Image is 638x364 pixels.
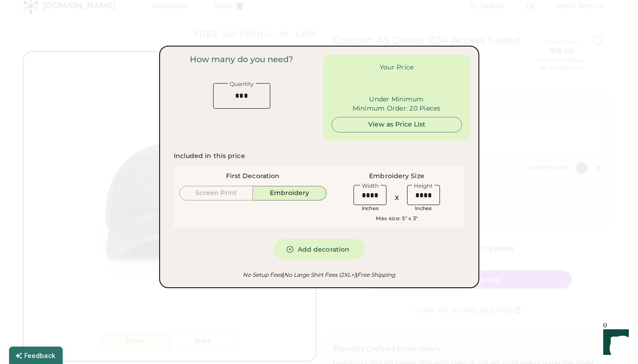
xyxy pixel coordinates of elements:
font: | [356,271,357,278]
button: Screen Print [179,186,253,200]
div: Embroidery Size [369,172,424,181]
div: Max size: 5" x 3" [376,215,418,222]
em: No Setup Fees [243,271,283,278]
div: X [395,194,399,203]
div: Included in this price [174,152,245,161]
div: Under Minimum Minimum Order: 20 Pieces [353,95,441,113]
button: Add decoration [273,239,365,259]
div: First Decoration [226,172,280,181]
iframe: Front Chat [595,323,634,362]
font: | [283,271,284,278]
div: Inches [362,205,379,212]
div: Width [360,183,381,189]
div: How many do you need? [190,55,293,65]
div: Quantity [228,81,256,87]
div: Inches [415,205,432,212]
div: Your Price [380,63,414,72]
div: Height [412,183,434,189]
em: Free Shipping [356,271,395,278]
div: View as Price List [339,120,454,129]
em: No Large Shirt Fees (2XL+) [283,271,356,278]
button: Embroidery [253,186,327,200]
